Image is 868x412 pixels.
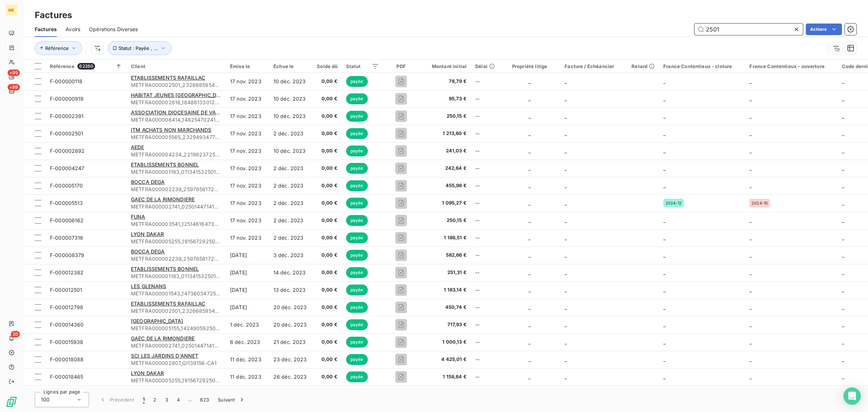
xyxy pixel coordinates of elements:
span: +99 [8,84,20,91]
span: _ [749,304,752,310]
span: _ [842,339,844,345]
span: 4 425,01 € [423,356,467,363]
span: ETABLISSEMENTS RAFAILLAC [131,300,205,307]
span: _ [749,78,752,84]
span: SCI LES JARDINS D'ANNET [131,353,198,359]
div: ME [6,4,17,16]
span: F-000006162 [50,217,84,223]
span: _ [842,269,844,276]
span: _ [565,182,567,189]
td: 17 nov. 2023 [226,194,269,212]
span: Référence [45,45,69,51]
span: 0,00 € [317,356,337,363]
span: 1 183,14 € [423,286,467,294]
span: _ [663,113,665,119]
span: 0,00 € [317,182,337,189]
span: payée [346,302,368,313]
span: _ [663,304,665,310]
span: _ [842,374,844,380]
span: 0,00 € [317,269,337,276]
button: Référence [35,41,82,55]
button: 1 [139,392,149,407]
span: payée [346,76,368,87]
span: _ [565,321,567,328]
span: 95,73 € [423,95,467,102]
td: 6 déc. 2023 [226,333,269,351]
span: 0,00 € [317,217,337,224]
span: _ [565,165,567,171]
td: -- [471,160,499,177]
td: -- [471,299,499,316]
span: payée [346,250,368,261]
div: Échue le [273,63,308,69]
span: _ [663,356,665,362]
td: 23 déc. 2023 [269,351,312,368]
div: Montant initial [423,63,467,69]
div: Statut [346,63,379,69]
td: 17 nov. 2023 [226,90,269,108]
div: Retard [631,63,655,69]
span: payée [346,215,368,226]
span: _ [842,252,844,258]
span: 0,00 € [317,321,337,328]
span: METFRA000005255_19156729250169-CA1 [131,238,221,245]
span: 582,66 € [423,252,467,259]
span: METFRA000001183_01134153250147-CA1 [131,273,221,280]
span: _ [749,182,752,189]
span: _ [842,130,844,136]
span: _ [842,356,844,362]
span: payée [346,111,368,122]
span: _ [749,356,752,362]
span: Opérations Diverses [89,26,138,33]
span: _ [749,235,752,241]
span: METFRA000002807_GI139156-CA1 [131,360,221,367]
td: 2 déc. 2023 [269,212,312,229]
span: ETABLISSEMENTS RAFAILLAC [131,75,205,81]
span: F-000002391 [50,113,84,119]
button: Suivant [213,392,250,407]
span: F-000018465 [50,374,84,380]
span: 2024-10 [752,201,768,205]
span: _ [565,287,567,293]
span: 1 213,60 € [423,130,467,137]
span: _ [749,148,752,154]
td: [DATE] [226,281,269,299]
span: LYON DAKAR [131,231,164,237]
span: … [184,394,196,405]
span: 1 095,27 € [423,199,467,207]
span: F-000002501 [50,130,84,136]
span: _ [842,113,844,119]
span: payée [346,163,368,174]
span: _ [842,304,844,310]
span: payée [346,285,368,295]
span: AEDE [131,144,144,150]
img: Logo LeanPay [6,396,17,408]
span: _ [663,182,665,189]
td: 20 déc. 2023 [269,316,312,333]
span: LES GLENANS [131,283,166,289]
span: 242,64 € [423,165,467,172]
span: 0,00 € [317,304,337,311]
span: 62260 [77,63,95,70]
td: 17 nov. 2023 [226,125,269,142]
span: _ [565,304,567,310]
span: _ [528,165,531,171]
span: _ [565,356,567,362]
span: payée [346,198,368,209]
span: 717,93 € [423,321,467,328]
span: _ [565,235,567,241]
td: 20 déc. 2023 [269,299,312,316]
span: F-000012382 [50,269,84,276]
span: F-000002892 [50,148,85,154]
span: ITM ACHATS NON MARCHANDS [131,127,212,133]
div: France Contentieux - ouverture [749,63,833,69]
span: ETABLISSEMENTS BONNEL [131,161,199,168]
span: _ [663,321,665,328]
span: _ [842,287,844,293]
span: METFRA000001183_01134153250147-CA1 [131,168,221,176]
span: METFRA000005255_19156729250169-CA1 [131,377,221,384]
span: 0,00 € [317,130,337,137]
td: 10 déc. 2023 [269,108,312,125]
span: _ [528,356,531,362]
div: Client [131,63,221,69]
